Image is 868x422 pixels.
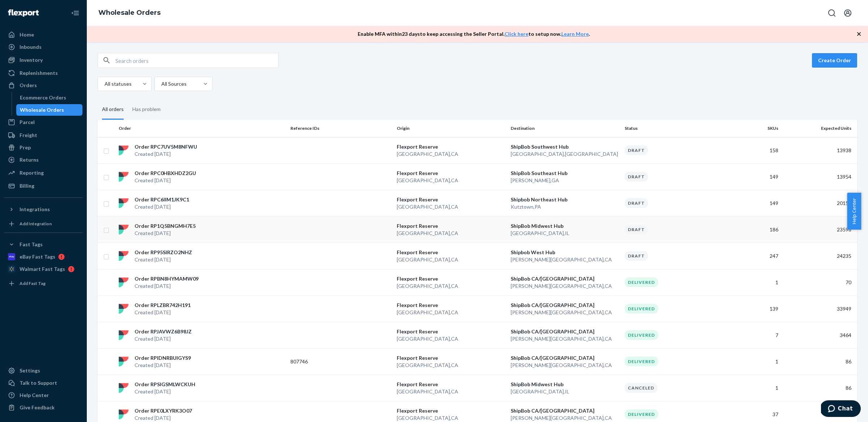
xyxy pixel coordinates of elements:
[20,367,40,374] div: Settings
[397,150,505,158] p: [GEOGRAPHIC_DATA] , CA
[20,241,43,248] div: Fast Tags
[781,190,857,216] td: 20156
[625,383,658,393] div: Canceled
[728,190,781,216] td: 149
[728,375,781,401] td: 1
[20,43,42,51] div: Inbounds
[20,182,34,189] div: Billing
[397,407,505,414] p: Flexport Reserve
[397,170,505,177] p: Flexport Reserve
[20,206,50,213] div: Integrations
[4,54,82,66] a: Inventory
[358,30,590,38] p: Enable MFA within 23 days to keep accessing the Seller Portal. to setup now. .
[397,302,505,309] p: Flexport Reserve
[4,278,82,289] a: Add Fast Tag
[4,80,82,91] a: Orders
[4,129,82,141] a: Freight
[397,335,505,342] p: [GEOGRAPHIC_DATA] , CA
[511,335,619,342] p: [PERSON_NAME][GEOGRAPHIC_DATA] , CA
[511,150,619,158] p: [GEOGRAPHIC_DATA] , [GEOGRAPHIC_DATA]
[511,302,619,309] p: ShipBob CA/[GEOGRAPHIC_DATA]
[20,106,64,114] div: Wholesale Orders
[397,196,505,203] p: Flexport Reserve
[20,404,55,411] div: Give Feedback
[728,120,781,137] th: SKUs
[119,225,129,235] img: flexport logo
[4,239,82,250] button: Fast Tags
[135,275,199,282] p: Order RPBN8HYMAMW09
[511,407,619,414] p: ShipBob CA/[GEOGRAPHIC_DATA]
[132,100,161,119] div: Has problem
[93,3,166,24] ol: breadcrumbs
[20,280,46,286] div: Add Fast Tag
[397,203,505,210] p: [GEOGRAPHIC_DATA] , CA
[728,322,781,348] td: 7
[119,198,129,208] img: flexport logo
[20,82,37,89] div: Orders
[135,170,196,177] p: Order RPC0HBXHDZ2GU
[20,221,52,227] div: Add Integration
[397,177,505,184] p: [GEOGRAPHIC_DATA] , CA
[16,104,83,116] a: Wholesale Orders
[8,9,39,17] img: Flexport logo
[104,80,105,88] input: All statuses
[4,29,82,41] a: Home
[625,225,648,234] div: Draft
[20,132,37,139] div: Freight
[622,120,728,137] th: Status
[625,145,648,155] div: Draft
[397,143,505,150] p: Flexport Reserve
[4,41,82,53] a: Inbounds
[135,309,191,316] p: Created [DATE]
[511,414,619,422] p: [PERSON_NAME][GEOGRAPHIC_DATA] , CA
[119,304,129,314] img: flexport logo
[397,388,505,395] p: [GEOGRAPHIC_DATA] , CA
[625,172,648,182] div: Draft
[20,392,49,399] div: Help Center
[781,163,857,190] td: 13954
[288,120,394,137] th: Reference IDs
[119,357,129,367] img: flexport logo
[781,137,857,163] td: 13938
[135,230,196,237] p: Created [DATE]
[625,357,658,366] div: Delivered
[781,120,857,137] th: Expected Units
[161,80,161,88] input: All Sources
[4,389,82,401] a: Help Center
[119,145,129,155] img: flexport logo
[119,172,129,182] img: flexport logo
[4,116,82,128] a: Parcel
[781,216,857,243] td: 23598
[825,6,839,20] button: Open Search Box
[728,137,781,163] td: 158
[511,203,619,210] p: Kutztown , PA
[135,282,199,290] p: Created [DATE]
[728,243,781,269] td: 247
[397,230,505,237] p: [GEOGRAPHIC_DATA] , CA
[728,269,781,295] td: 1
[397,381,505,388] p: Flexport Reserve
[511,354,619,362] p: ShipBob CA/[GEOGRAPHIC_DATA]
[20,31,34,38] div: Home
[20,94,66,101] div: Ecommerce Orders
[20,379,57,387] div: Talk to Support
[625,409,658,419] div: Delivered
[511,249,619,256] p: Shipbob West Hub
[20,253,55,260] div: eBay Fast Tags
[397,328,505,335] p: Flexport Reserve
[511,256,619,263] p: [PERSON_NAME][GEOGRAPHIC_DATA] , CA
[135,388,195,395] p: Created [DATE]
[728,163,781,190] td: 149
[397,222,505,230] p: Flexport Reserve
[841,6,855,20] button: Open account menu
[135,143,197,150] p: Order RPC7UV5M8NFWU
[511,275,619,282] p: ShipBob CA/[GEOGRAPHIC_DATA]
[781,375,857,401] td: 86
[4,402,82,413] button: Give Feedback
[135,177,196,184] p: Created [DATE]
[781,243,857,269] td: 24235
[4,365,82,376] a: Settings
[20,265,65,273] div: Walmart Fast Tags
[20,119,35,126] div: Parcel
